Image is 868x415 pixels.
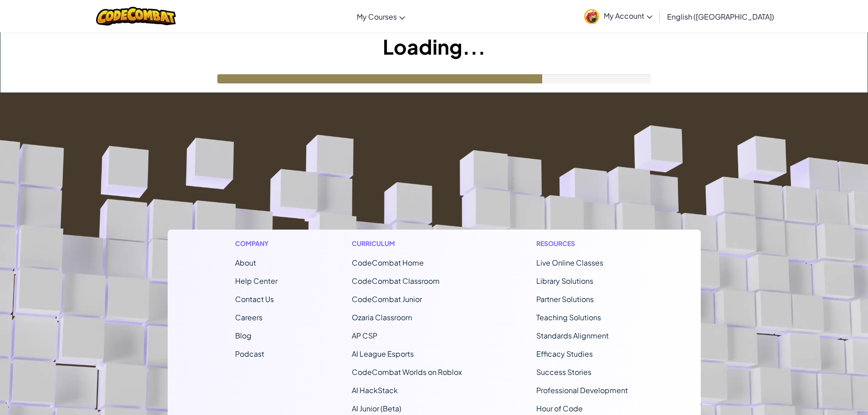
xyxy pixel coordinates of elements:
[352,294,422,304] a: CodeCombat Junior
[584,9,599,24] img: avatar
[235,258,256,267] a: About
[352,404,401,413] a: AI Junior (Beta)
[352,258,424,267] span: CodeCombat Home
[96,7,176,26] img: CodeCombat logo
[536,313,601,322] a: Teaching Solutions
[352,239,462,248] h1: Curriculum
[536,385,628,395] a: Professional Development
[235,349,264,359] a: Podcast
[536,404,583,413] a: Hour of Code
[667,12,774,21] span: English ([GEOGRAPHIC_DATA])
[536,349,593,359] a: Efficacy Studies
[357,12,397,21] span: My Courses
[235,331,252,340] a: Blog
[536,276,593,286] a: Library Solutions
[352,385,398,395] a: AI HackStack
[352,276,440,286] a: CodeCombat Classroom
[0,32,868,61] h1: Loading...
[352,4,410,29] a: My Courses
[352,331,377,340] a: AP CSP
[235,313,262,322] a: Careers
[536,331,609,340] a: Standards Alignment
[352,367,462,377] a: CodeCombat Worlds on Roblox
[235,239,277,248] h1: Company
[580,2,657,31] a: My Account
[663,4,779,29] a: English ([GEOGRAPHIC_DATA])
[604,11,652,20] span: My Account
[352,313,412,322] a: Ozaria Classroom
[352,349,414,359] a: AI League Esports
[235,294,274,304] span: Contact Us
[536,239,633,248] h1: Resources
[536,294,594,304] a: Partner Solutions
[536,367,591,377] a: Success Stories
[536,258,603,267] a: Live Online Classes
[235,276,277,286] a: Help Center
